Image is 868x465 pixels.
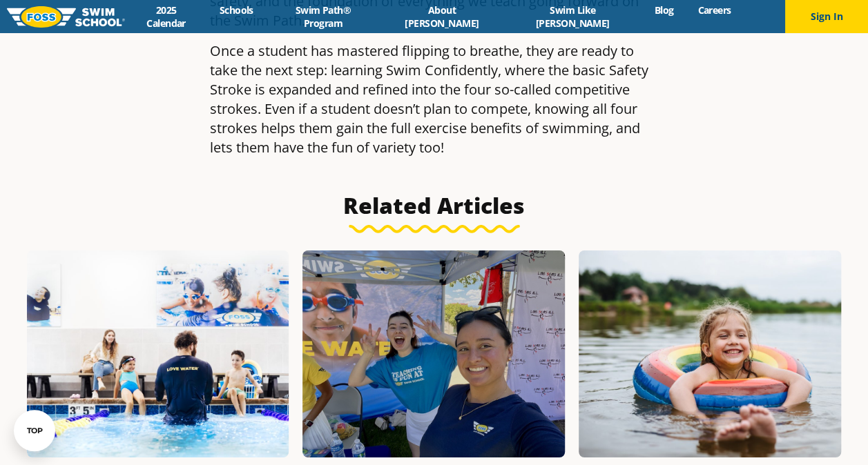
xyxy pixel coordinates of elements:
[7,6,125,28] img: FOSS Swim School Logo
[265,3,380,30] a: Swim Path® Program
[27,426,43,435] div: TOP
[686,3,743,17] a: Careers
[642,3,686,17] a: Blog
[125,3,207,30] a: 2025 Calendar
[380,3,503,30] a: About [PERSON_NAME]
[503,3,642,30] a: Swim Like [PERSON_NAME]
[207,3,265,17] a: Schools
[210,41,659,157] p: Once a student has mastered flipping to breathe, they are ready to take the next step: learning S...
[27,192,842,233] h3: Related Articles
